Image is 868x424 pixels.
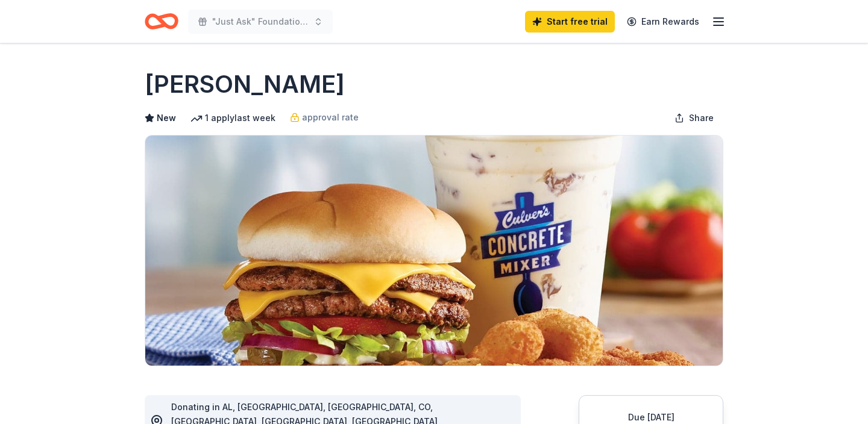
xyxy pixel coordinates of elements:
button: Share [665,106,723,130]
div: 1 apply last week [190,111,275,125]
span: approval rate [302,110,359,125]
span: Share [689,111,714,125]
span: "Just Ask" Foundation 5th Annual Health & Fun Fair Event [212,14,309,29]
button: "Just Ask" Foundation 5th Annual Health & Fun Fair Event [188,10,333,34]
a: Start free trial [525,11,615,33]
a: Home [145,7,178,36]
h1: [PERSON_NAME] [145,67,345,101]
a: Earn Rewards [620,11,706,33]
span: New [157,111,176,125]
a: approval rate [290,110,359,125]
img: Image for Culver's [145,136,723,366]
